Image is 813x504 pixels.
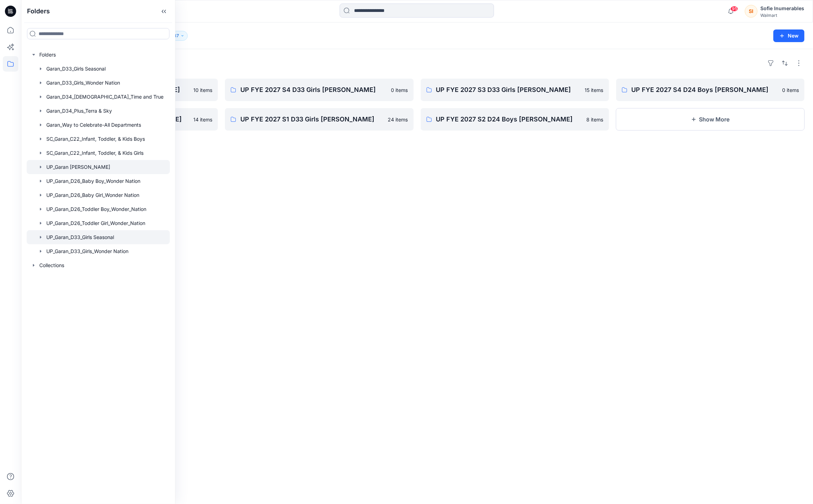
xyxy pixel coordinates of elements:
p: 15 items [585,86,604,94]
p: UP FYE 2027 S2 D24 Boys [PERSON_NAME] [436,114,582,124]
a: UP FYE 2027 S4 D33 Girls [PERSON_NAME]0 items [225,79,413,101]
button: Show More [616,108,805,131]
p: 0 items [391,86,408,94]
p: 10 items [193,86,212,94]
button: 37 [165,31,188,41]
div: Sofie Inumerables [760,4,804,13]
p: 0 items [782,86,799,94]
p: UP FYE 2027 S3 D33 Girls [PERSON_NAME] [436,85,581,95]
div: SI [745,5,758,18]
a: UP FYE 2027 S1 D33 Girls [PERSON_NAME]24 items [225,108,413,131]
p: 14 items [193,116,212,123]
a: UP FYE 2027 S4 D24 Boys [PERSON_NAME]0 items [616,79,805,101]
a: UP FYE 2027 S3 D33 Girls [PERSON_NAME]15 items [421,79,609,101]
p: UP FYE 2027 S4 D33 Girls [PERSON_NAME] [240,85,387,95]
span: 95 [731,6,738,12]
p: UP FYE 2027 S1 D33 Girls [PERSON_NAME] [240,114,384,124]
a: UP FYE 2027 S2 D24 Boys [PERSON_NAME]8 items [421,108,609,131]
p: UP FYE 2027 S4 D24 Boys [PERSON_NAME] [632,85,778,95]
div: Walmart [760,13,804,18]
p: 24 items [388,116,408,123]
button: New [773,29,805,42]
p: 8 items [587,116,604,123]
p: 37 [174,32,179,40]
